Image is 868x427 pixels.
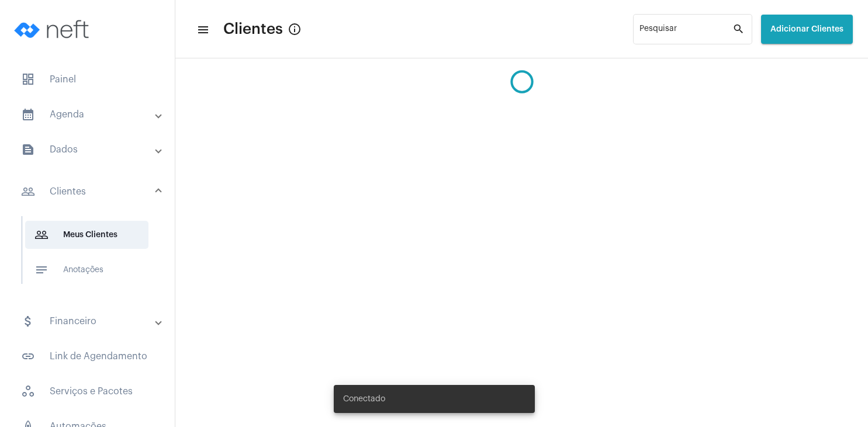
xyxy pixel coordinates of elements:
[21,107,35,121] mat-icon: sidenav icon
[21,314,35,328] mat-icon: sidenav icon
[288,22,302,36] mat-icon: Button that displays a tooltip when focused or hovered over
[7,173,175,210] mat-expansion-panel-header: sidenav iconClientes
[9,6,97,53] img: logo-neft-novo-2.png
[21,185,156,199] mat-panel-title: Clientes
[12,377,163,405] span: Serviços e Pacotes
[34,228,49,242] mat-icon: sidenav icon
[21,349,35,363] mat-icon: sidenav icon
[761,15,853,44] button: Adicionar Clientes
[21,314,156,328] mat-panel-title: Financeiro
[34,263,49,277] mat-icon: sidenav icon
[12,65,163,93] span: Painel
[21,384,35,398] span: sidenav icon
[7,100,175,129] mat-expansion-panel-header: sidenav iconAgenda
[21,143,35,157] mat-icon: sidenav icon
[7,136,175,164] mat-expansion-panel-header: sidenav iconDados
[21,185,35,199] mat-icon: sidenav icon
[21,107,156,121] mat-panel-title: Agenda
[25,221,148,249] span: Meus Clientes
[21,72,35,86] span: sidenav icon
[283,18,306,41] button: Button that displays a tooltip when focused or hovered over
[639,27,732,36] input: Pesquisar
[343,393,385,405] span: Conectado
[25,256,148,284] span: Anotações
[21,143,156,157] mat-panel-title: Dados
[196,23,208,37] mat-icon: sidenav icon
[7,210,175,300] div: sidenav iconClientes
[223,20,283,39] span: Clientes
[12,342,163,370] span: Link de Agendamento
[770,25,843,33] span: Adicionar Clientes
[732,22,746,36] mat-icon: search
[7,307,175,335] mat-expansion-panel-header: sidenav iconFinanceiro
